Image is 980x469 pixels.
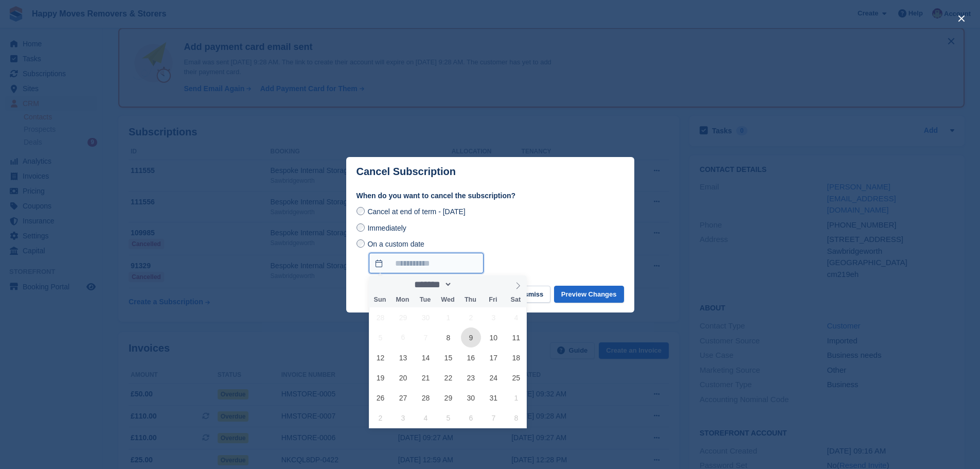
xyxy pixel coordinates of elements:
button: Dismiss [510,286,550,303]
span: November 2, 2025 [370,408,390,428]
span: October 25, 2025 [506,368,526,388]
span: October 22, 2025 [438,368,458,388]
span: October 11, 2025 [506,327,526,348]
span: October 12, 2025 [370,348,390,368]
span: November 6, 2025 [461,408,481,428]
span: October 24, 2025 [484,368,504,388]
span: Tue [414,297,436,303]
span: September 29, 2025 [393,307,413,327]
span: October 29, 2025 [438,388,458,408]
span: October 8, 2025 [438,327,458,348]
span: October 28, 2025 [416,388,436,408]
span: November 1, 2025 [506,388,526,408]
span: Wed [436,297,459,303]
span: November 3, 2025 [393,408,413,428]
span: October 26, 2025 [370,388,390,408]
span: October 18, 2025 [506,348,526,368]
span: October 21, 2025 [416,368,436,388]
button: Preview Changes [554,286,624,303]
span: September 28, 2025 [370,307,390,327]
span: Sat [504,297,527,303]
button: close [953,10,970,27]
span: October 20, 2025 [393,368,413,388]
span: October 23, 2025 [461,368,481,388]
span: September 30, 2025 [416,307,436,327]
span: October 19, 2025 [370,368,390,388]
span: October 17, 2025 [484,348,504,368]
p: Cancel Subscription [357,166,456,178]
select: Month [411,279,453,290]
input: On a custom date [369,253,484,273]
span: October 3, 2025 [484,307,504,327]
input: On a custom date [357,239,365,248]
span: October 14, 2025 [416,348,436,368]
span: Mon [391,297,414,303]
span: November 4, 2025 [416,408,436,428]
span: October 15, 2025 [438,348,458,368]
span: October 5, 2025 [370,327,390,348]
span: November 7, 2025 [484,408,504,428]
span: Fri [482,297,504,303]
input: Cancel at end of term - [DATE] [357,207,365,215]
span: October 7, 2025 [416,327,436,348]
label: When do you want to cancel the subscription? [357,190,624,201]
span: Thu [459,297,482,303]
span: October 30, 2025 [461,388,481,408]
span: Immediately [367,224,406,232]
span: October 4, 2025 [506,307,526,327]
span: On a custom date [367,240,424,248]
span: November 5, 2025 [438,408,458,428]
span: October 1, 2025 [438,307,458,327]
span: October 10, 2025 [484,327,504,348]
input: Immediately [357,223,365,232]
span: October 16, 2025 [461,348,481,368]
span: Cancel at end of term - [DATE] [367,207,465,216]
span: October 31, 2025 [484,388,504,408]
span: October 27, 2025 [393,388,413,408]
span: October 2, 2025 [461,307,481,327]
input: Year [452,279,485,290]
span: October 13, 2025 [393,348,413,368]
span: October 9, 2025 [461,327,481,348]
span: November 8, 2025 [506,408,526,428]
span: October 6, 2025 [393,327,413,348]
span: Sun [369,297,391,303]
